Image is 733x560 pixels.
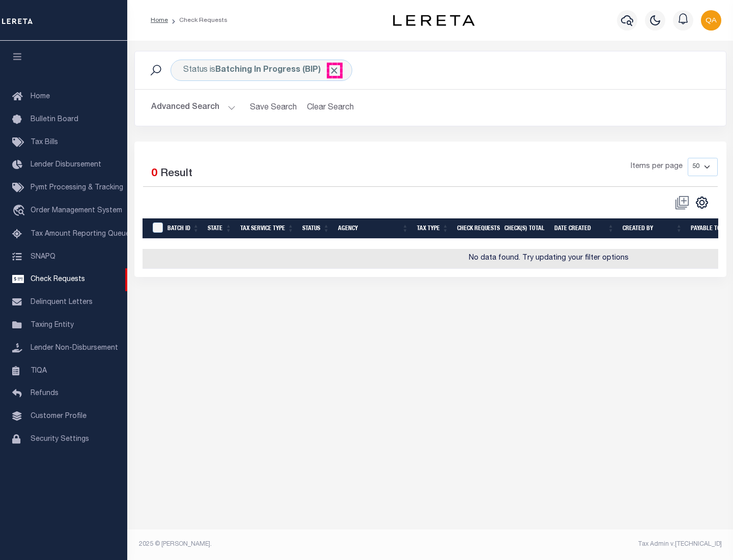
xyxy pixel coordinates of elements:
[31,390,59,397] span: Refunds
[31,299,93,306] span: Delinquent Letters
[701,10,721,31] img: svg+xml;base64,PHN2ZyB4bWxucz0iaHR0cDovL3d3dy53My5vcmcvMjAwMC9zdmciIHBvaW50ZXItZXZlbnRzPSJub25lIi...
[131,540,431,549] div: 2025 © [PERSON_NAME].
[31,93,50,100] span: Home
[31,345,118,352] span: Lender Non-Disbursement
[393,15,474,26] img: logo-dark.svg
[550,218,618,239] th: Date Created: activate to sort column ascending
[151,98,236,118] button: Advanced Search
[163,218,204,239] th: Batch Id: activate to sort column ascending
[303,98,358,118] button: Clear Search
[160,166,192,182] label: Result
[151,169,157,179] span: 0
[171,60,352,81] div: Status is
[31,161,101,169] span: Lender Disbursement
[413,218,453,239] th: Tax Type: activate to sort column ascending
[334,218,413,239] th: Agency: activate to sort column ascending
[236,218,298,239] th: Tax Service Type: activate to sort column ascending
[215,66,340,74] b: Batching In Progress (BIP)
[12,205,29,218] i: travel_explore
[31,436,89,443] span: Security Settings
[618,218,687,239] th: Created By: activate to sort column ascending
[31,276,85,283] span: Check Requests
[500,218,550,239] th: Check(s) Total
[204,218,236,239] th: State: activate to sort column ascending
[244,98,303,118] button: Save Search
[31,413,87,420] span: Customer Profile
[453,218,500,239] th: Check Requests
[298,218,334,239] th: Status: activate to sort column ascending
[329,65,340,76] span: Click to Remove
[31,231,130,238] span: Tax Amount Reporting Queue
[31,184,123,191] span: Pymt Processing & Tracking
[31,322,74,329] span: Taxing Entity
[31,139,58,146] span: Tax Bills
[168,16,228,25] li: Check Requests
[151,17,168,23] a: Home
[31,253,55,260] span: SNAPQ
[631,161,683,173] span: Items per page
[31,367,47,374] span: TIQA
[438,540,722,549] div: Tax Admin v.[TECHNICAL_ID]
[31,207,122,214] span: Order Management System
[31,116,78,123] span: Bulletin Board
